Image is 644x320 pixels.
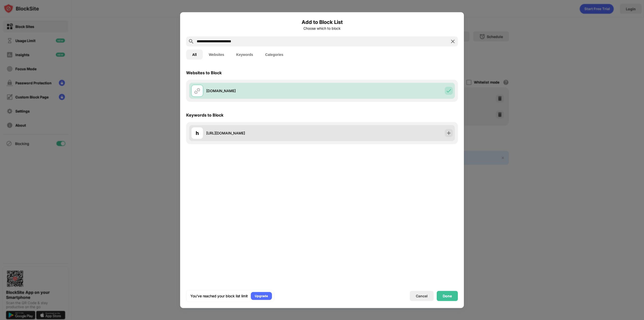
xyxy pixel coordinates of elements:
div: Keywords to Block [186,112,223,117]
button: Categories [259,49,289,59]
h6: Add to Block List [186,18,458,26]
button: Websites [203,49,230,59]
div: Done [443,294,452,298]
div: Upgrade [255,293,268,298]
button: Keywords [230,49,259,59]
div: Choose which to block [186,26,458,30]
div: [URL][DOMAIN_NAME] [206,130,322,136]
img: url.svg [194,88,200,94]
div: You’ve reached your block list limit [190,293,248,298]
div: [DOMAIN_NAME] [206,88,322,93]
button: All [186,49,203,59]
div: Websites to Block [186,70,222,75]
div: Cancel [416,294,428,298]
img: search-close [450,38,456,44]
img: search.svg [188,38,194,44]
div: h [196,129,199,137]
